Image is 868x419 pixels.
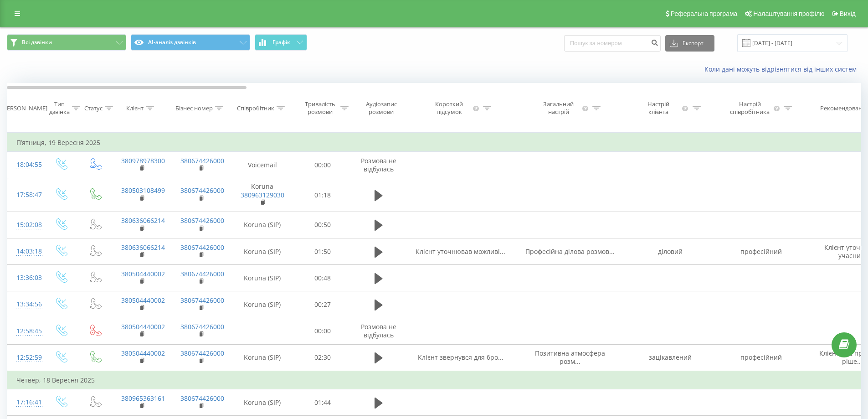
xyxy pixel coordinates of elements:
td: зацікавлений [625,344,716,371]
a: 380674426000 [180,349,224,357]
span: Професійна ділова розмов... [525,247,615,256]
button: AI-аналіз дзвінків [131,34,250,51]
a: 380674426000 [180,186,224,195]
div: 17:58:47 [16,186,35,204]
td: 00:00 [294,152,351,178]
a: 380636066214 [121,243,165,252]
div: Статус [84,104,103,112]
div: Бізнес номер [175,104,213,112]
span: Клієнт уточнював можливі... [416,247,505,256]
span: Позитивна атмосфера розм... [535,349,605,366]
a: 380674426000 [180,296,224,305]
td: 00:00 [294,318,351,344]
td: діловий [625,238,716,265]
span: Вихід [840,10,856,17]
div: Співробітник [237,104,274,112]
a: 380674426000 [180,216,224,225]
span: Розмова не відбулась [361,322,396,339]
a: 380636066214 [121,216,165,225]
td: Koruna (SIP) [231,265,294,291]
div: 14:03:18 [16,243,35,260]
td: 01:44 [294,389,351,416]
a: 380674426000 [180,322,224,331]
a: 380504440002 [121,296,165,305]
a: 380963129030 [241,191,284,199]
a: 380504440002 [121,269,165,278]
a: 380978978300 [121,156,165,165]
span: Розмова не відбулась [361,156,396,173]
span: Клієнт звернувся для бро... [418,353,503,362]
div: 13:36:03 [16,269,35,287]
div: Загальний настрій [537,100,580,116]
td: Voicemail [231,152,294,178]
span: Реферальна програма [671,10,738,17]
span: Налаштування профілю [753,10,824,17]
td: Koruna (SIP) [231,291,294,318]
div: Тривалість розмови [302,100,338,116]
div: Настрій співробітника [728,100,772,116]
td: Koruna (SIP) [231,238,294,265]
td: 01:50 [294,238,351,265]
a: Коли дані можуть відрізнятися вiд інших систем [704,65,861,73]
span: Графік [272,39,290,46]
td: 01:18 [294,178,351,212]
a: 380674426000 [180,269,224,278]
input: Пошук за номером [564,35,661,52]
div: Настрій клієнта [637,100,679,116]
div: 12:58:45 [16,322,35,340]
div: Клієнт [126,104,144,112]
button: Всі дзвінки [7,34,126,51]
a: 380504440002 [121,349,165,357]
td: 00:50 [294,212,351,238]
td: 00:27 [294,291,351,318]
a: 380503108499 [121,186,165,195]
a: 380674426000 [180,394,224,403]
div: 17:16:41 [16,393,35,411]
td: Koruna (SIP) [231,212,294,238]
div: 18:04:55 [16,156,35,174]
div: Аудіозапис розмови [359,100,403,116]
td: Koruna [231,178,294,212]
a: 380504440002 [121,322,165,331]
a: 380674426000 [180,243,224,252]
a: 380674426000 [180,156,224,165]
td: Koruna (SIP) [231,344,294,371]
div: 15:02:08 [16,216,35,234]
div: [PERSON_NAME] [1,104,47,112]
iframe: Intercom live chat [837,367,859,389]
td: Koruna (SIP) [231,389,294,416]
td: 00:48 [294,265,351,291]
button: Експорт [665,35,714,52]
button: Графік [255,34,307,51]
div: 13:34:56 [16,295,35,313]
span: Всі дзвінки [22,39,52,46]
div: Короткий підсумок [427,100,471,116]
div: 12:52:59 [16,349,35,367]
div: Тип дзвінка [49,100,70,116]
td: професійний [716,344,807,371]
td: професійний [716,238,807,265]
td: 02:30 [294,344,351,371]
a: 380965363161 [121,394,165,403]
